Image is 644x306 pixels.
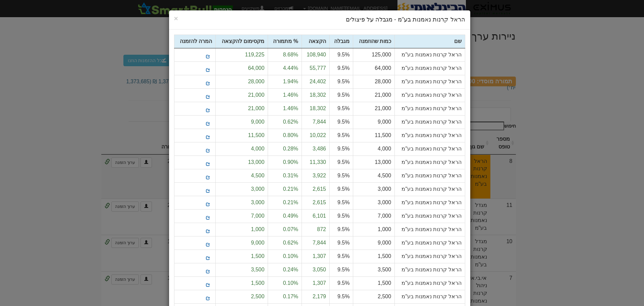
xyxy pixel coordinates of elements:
[329,196,353,209] td: 9.5%
[268,142,302,156] td: 0.28%
[268,48,302,61] td: 8.68%
[353,250,395,263] td: 1,500
[395,129,465,142] td: הראל קרנות נאמנות בע"מ
[353,223,395,236] td: 1,000
[216,35,268,48] th: מקסימום להקצאה
[268,290,302,303] td: 0.17%
[353,102,395,115] td: 21,000
[216,129,268,142] td: 11,500
[216,115,268,129] td: 9,000
[395,169,465,182] td: הראל קרנות נאמנות בע"מ
[216,182,268,196] td: 3,000
[353,129,395,142] td: 11,500
[216,102,268,115] td: 21,000
[302,250,330,263] td: 1,307
[353,263,395,276] td: 3,500
[329,276,353,290] td: 9.5%
[216,48,268,61] td: 119,225
[302,196,330,209] td: 2,615
[353,209,395,223] td: 7,000
[395,209,465,223] td: הראל קרנות נאמנות בע"מ
[268,182,302,196] td: 0.21%
[353,276,395,290] td: 1,500
[395,102,465,115] td: הראל קרנות נאמנות בע"מ
[268,263,302,276] td: 0.24%
[268,88,302,102] td: 1.46%
[395,48,465,61] td: הראל קרנות נאמנות בע"מ
[395,223,465,236] td: הראל קרנות נאמנות בע"מ
[268,196,302,209] td: 0.21%
[395,35,465,48] th: שם
[302,75,330,88] td: 24,402
[216,75,268,88] td: 28,000
[216,290,268,303] td: 2,500
[268,276,302,290] td: 0.10%
[395,115,465,129] td: הראל קרנות נאמנות בע"מ
[216,236,268,250] td: 9,000
[353,48,395,61] td: 125,000
[329,263,353,276] td: 9.5%
[329,142,353,156] td: 9.5%
[216,223,268,236] td: 1,000
[302,169,330,182] td: 3,922
[268,250,302,263] td: 0.10%
[329,169,353,182] td: 9.5%
[353,115,395,129] td: 9,000
[353,169,395,182] td: 4,500
[329,102,353,115] td: 9.5%
[268,61,302,75] td: 4.44%
[329,48,353,61] td: 9.5%
[395,142,465,156] td: הראל קרנות נאמנות בע"מ
[395,182,465,196] td: הראל קרנות נאמנות בע"מ
[395,276,465,290] td: הראל קרנות נאמנות בע"מ
[302,263,330,276] td: 3,050
[329,290,353,303] td: 9.5%
[268,35,302,48] th: % מתמורה
[216,209,268,223] td: 7,000
[302,35,330,48] th: הקצאה
[174,14,178,22] span: ×
[395,196,465,209] td: הראל קרנות נאמנות בע"מ
[395,250,465,263] td: הראל קרנות נאמנות בע"מ
[395,236,465,250] td: הראל קרנות נאמנות בע"מ
[329,156,353,169] td: 9.5%
[268,223,302,236] td: 0.07%
[216,276,268,290] td: 1,500
[174,35,216,48] th: המרה להזמנה
[329,209,353,223] td: 9.5%
[302,182,330,196] td: 2,615
[329,115,353,129] td: 9.5%
[268,169,302,182] td: 0.31%
[329,75,353,88] td: 9.5%
[395,61,465,75] td: הראל קרנות נאמנות בע"מ
[174,15,465,24] h4: הראל קרנות נאמנות בע"מ - מגבלה על פיצולים
[329,236,353,250] td: 9.5%
[302,61,330,75] td: 55,777
[302,236,330,250] td: 7,844
[302,102,330,115] td: 18,302
[302,156,330,169] td: 11,330
[353,156,395,169] td: 13,000
[302,88,330,102] td: 18,302
[268,129,302,142] td: 0.80%
[302,142,330,156] td: 3,486
[395,75,465,88] td: הראל קרנות נאמנות בע"מ
[302,48,330,61] td: 108,940
[353,196,395,209] td: 3,000
[216,142,268,156] td: 4,000
[353,182,395,196] td: 3,000
[216,250,268,263] td: 1,500
[395,290,465,303] td: הראל קרנות נאמנות בע"מ
[329,88,353,102] td: 9.5%
[216,263,268,276] td: 3,500
[395,156,465,169] td: הראל קרנות נאמנות בע"מ
[329,129,353,142] td: 9.5%
[302,209,330,223] td: 6,101
[216,156,268,169] td: 13,000
[329,182,353,196] td: 9.5%
[302,276,330,290] td: 1,307
[353,88,395,102] td: 21,000
[329,61,353,75] td: 9.5%
[216,169,268,182] td: 4,500
[395,88,465,102] td: הראל קרנות נאמנות בע"מ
